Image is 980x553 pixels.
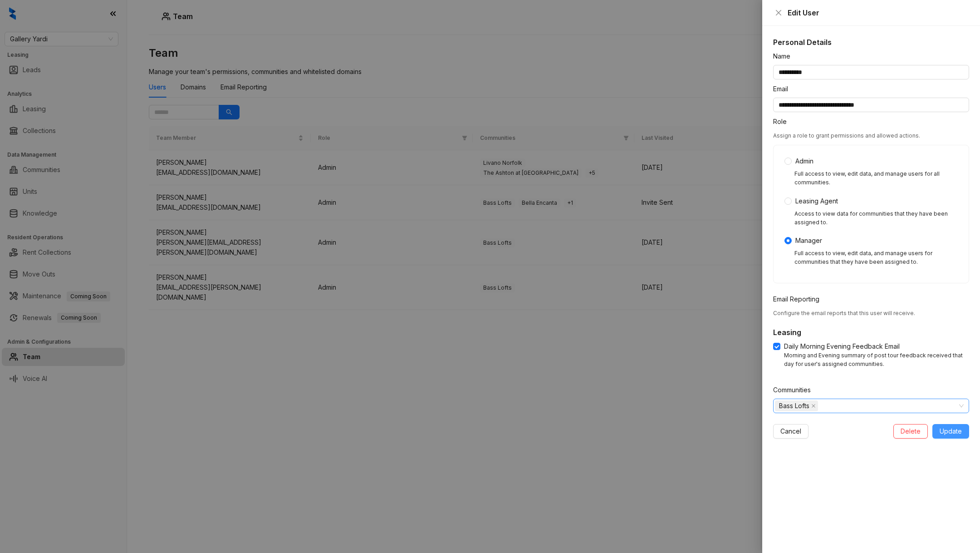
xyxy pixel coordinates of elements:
button: Cancel [773,424,808,439]
span: Delete [901,426,921,436]
label: Communities [773,385,817,395]
span: close [775,9,782,16]
button: Update [932,424,969,439]
span: Configure the email reports that this user will receive. [773,310,915,316]
span: Daily Morning Evening Feedback Email [780,341,903,351]
h5: Personal Details [773,37,969,48]
label: Email Reporting [773,294,825,304]
div: Morning and Evening summary of post tour feedback received that day for user's assigned communities. [784,351,969,369]
span: Bass Lofts [775,400,818,411]
label: Name [773,51,796,61]
input: Email [773,98,969,112]
span: Update [940,426,962,436]
label: Email [773,84,794,94]
span: Bass Lofts [779,401,809,411]
span: close [811,404,816,408]
label: Role [773,117,793,127]
span: Cancel [780,426,801,436]
div: Access to view data for communities that they have been assigned to. [794,210,958,227]
span: Admin [792,156,817,166]
div: Edit User [788,7,969,18]
h5: Leasing [773,327,969,338]
div: Full access to view, edit data, and manage users for communities that they have been assigned to. [794,249,958,267]
button: Delete [893,424,928,439]
div: Full access to view, edit data, and manage users for all communities. [794,170,958,187]
span: Leasing Agent [792,196,842,206]
span: Manager [792,236,826,246]
button: Close [773,7,784,18]
span: Assign a role to grant permissions and allowed actions. [773,132,920,139]
input: Name [773,65,969,79]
